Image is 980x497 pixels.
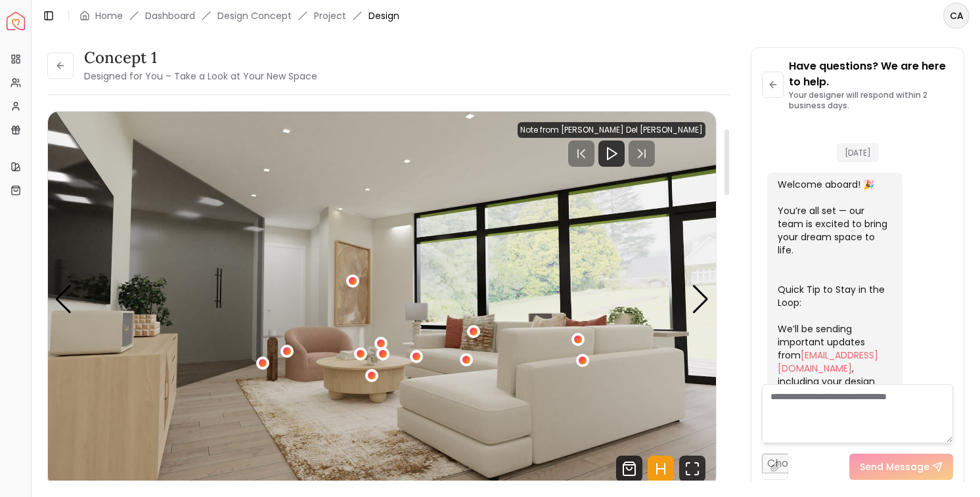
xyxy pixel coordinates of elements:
span: CA [945,4,968,28]
div: Carousel [48,112,716,487]
a: [EMAIL_ADDRESS][DOMAIN_NAME] [778,349,878,375]
small: Designed for You – Take a Look at Your New Space [84,70,317,83]
button: CA [943,3,969,29]
svg: Hotspots Toggle [648,456,674,482]
li: Design Concept [217,9,292,22]
a: Home [95,9,123,22]
svg: Fullscreen [679,456,705,482]
img: Design Render 3 [48,112,716,487]
div: Note from [PERSON_NAME] Del [PERSON_NAME] [518,122,705,138]
svg: Shop Products from this design [616,456,642,482]
svg: Play [604,146,619,162]
span: [DATE] [837,143,879,162]
a: Project [314,9,346,22]
p: Your designer will respond within 2 business days. [789,90,953,111]
a: Dashboard [145,9,195,22]
div: Previous slide [55,285,72,314]
img: Spacejoy Logo [7,12,25,30]
span: Design [368,9,399,22]
h3: concept 1 [84,47,317,68]
nav: breadcrumb [79,9,399,22]
div: Next slide [692,285,709,314]
p: Have questions? We are here to help. [789,58,953,90]
div: 1 / 5 [48,112,716,487]
a: Spacejoy [7,12,25,30]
